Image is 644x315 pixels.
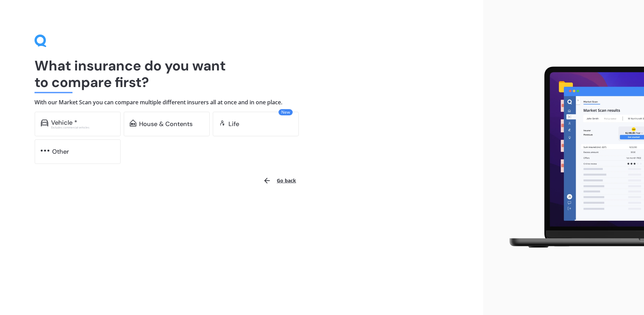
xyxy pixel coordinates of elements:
[51,126,115,129] div: Excludes commercial vehicles
[130,120,136,126] img: home-and-contents.b802091223b8502ef2dd.svg
[35,99,449,106] h4: With our Market Scan you can compare multiple different insurers all at once and in one place.
[279,109,293,115] span: New
[499,63,644,252] img: laptop.webp
[139,121,193,127] div: House & Contents
[219,120,226,126] img: life.f720d6a2d7cdcd3ad642.svg
[51,119,77,126] div: Vehicle *
[228,121,239,127] div: Life
[259,172,300,189] button: Go back
[35,57,449,90] h1: What insurance do you want to compare first?
[52,148,69,155] div: Other
[41,147,49,154] img: other.81dba5aafe580aa69f38.svg
[41,120,48,126] img: car.f15378c7a67c060ca3f3.svg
